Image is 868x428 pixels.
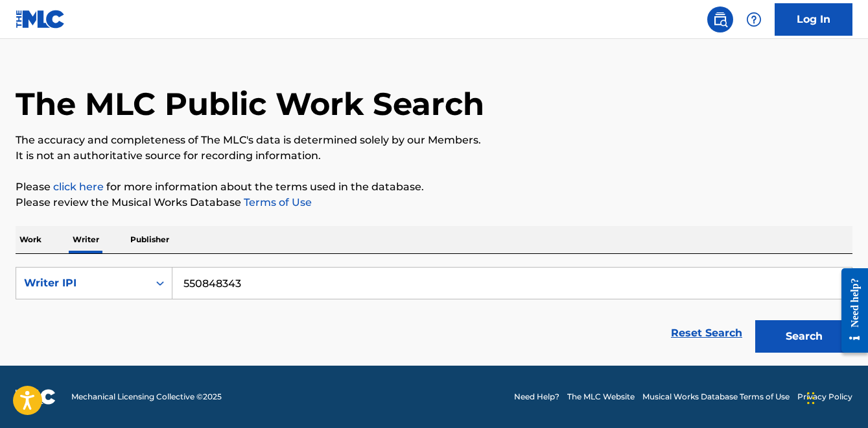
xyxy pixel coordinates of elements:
a: Public Search [707,6,733,32]
a: The MLC Website [567,391,635,403]
p: Please for more information about the terms used in the database. [16,179,852,195]
a: Terms of Use [241,196,312,208]
iframe: Resource Center [832,258,868,363]
p: It is not an authoritative source for recording information. [16,148,852,164]
div: Writer IPI [24,275,141,291]
img: help [746,12,762,27]
a: Privacy Policy [797,391,852,403]
a: click here [53,181,104,193]
iframe: Chat Widget [803,366,868,428]
p: Writer [69,226,103,253]
img: search [712,12,728,27]
img: MLC Logo [16,10,65,29]
span: Mechanical Licensing Collective © 2025 [71,391,222,403]
div: Help [741,6,767,32]
form: Search Form [16,267,852,359]
a: Log In [775,3,852,36]
p: Publisher [126,226,173,253]
div: Drag [807,379,815,418]
a: Need Help? [514,391,559,403]
button: Search [755,320,852,353]
p: Please review the Musical Works Database [16,195,852,210]
h1: The MLC Public Work Search [16,84,484,123]
p: The accuracy and completeness of The MLC's data is determined solely by our Members. [16,132,852,148]
img: logo [16,389,56,405]
a: Reset Search [664,319,749,347]
a: Musical Works Database Terms of Use [642,391,790,403]
p: Work [16,226,45,253]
